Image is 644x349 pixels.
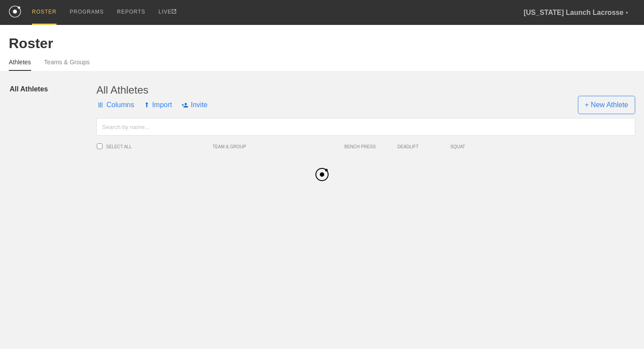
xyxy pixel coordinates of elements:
[314,167,330,182] img: black_logo.png
[9,6,21,17] img: logo
[144,92,172,118] span: Import
[106,144,212,149] span: SELECT ALL
[212,144,344,149] span: TEAM & GROUP
[9,59,31,71] a: Athletes
[181,92,207,118] span: Invite
[600,307,644,349] iframe: Chat Widget
[96,84,635,96] div: All Athletes
[578,96,635,114] span: + New Athlete
[397,144,446,149] span: DEADLIFT
[44,59,90,70] a: Teams & Groups
[96,118,635,136] input: Search by name...
[450,144,499,149] span: SQUAT
[344,144,393,149] span: BENCH PRESS
[96,92,134,118] span: Columns
[9,35,635,52] div: Roster
[625,10,629,17] div: ▼
[10,84,96,94] a: All Athletes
